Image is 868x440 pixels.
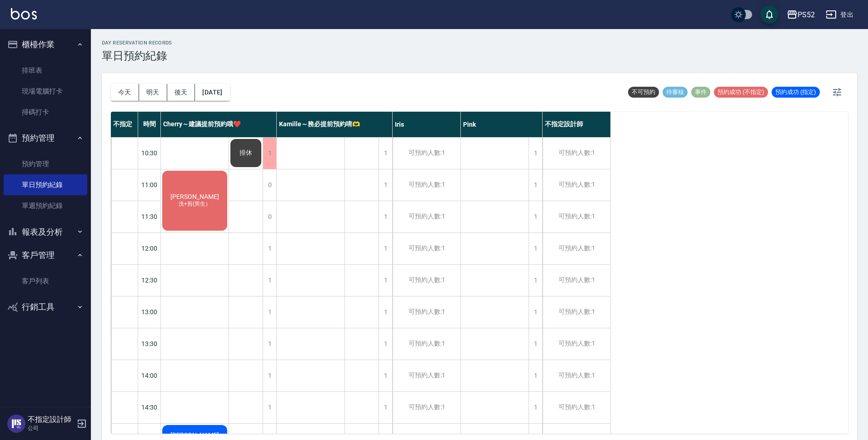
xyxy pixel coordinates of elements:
div: Cherry～建議提前預約哦❤️ [161,112,277,137]
div: 1 [379,265,392,296]
div: 1 [529,328,542,360]
div: 10:30 [138,137,161,169]
div: 0 [263,201,276,232]
div: 可預約人數:1 [543,265,610,296]
div: 1 [263,360,276,391]
button: 客戶管理 [4,243,87,267]
div: 1 [529,169,542,201]
div: 可預約人數:1 [393,201,460,232]
div: 1 [263,233,276,264]
span: 預約成功 (不指定) [714,88,768,96]
span: 預約成功 (指定) [772,88,820,96]
div: Kamille～務必提前預約唷🫶 [277,112,393,137]
div: 1 [529,138,542,169]
div: 1 [263,265,276,296]
div: 1 [263,297,276,328]
button: 明天 [139,84,167,101]
img: Person [7,415,25,433]
div: 1 [379,233,392,264]
div: Iris [393,112,461,137]
div: PS52 [798,9,815,20]
div: 13:30 [138,328,161,360]
div: 1 [529,297,542,328]
h5: 不指定設計師 [28,415,74,424]
span: 洗+剪(男生） [177,200,213,208]
button: [DATE] [195,84,229,101]
button: 今天 [111,84,139,101]
a: 掃碼打卡 [4,102,87,123]
div: 11:00 [138,169,161,201]
span: 事件 [691,88,710,96]
a: 現場電腦打卡 [4,81,87,102]
span: [PERSON_NAME] [169,193,221,200]
a: 排班表 [4,60,87,81]
div: 14:30 [138,391,161,423]
div: 可預約人數:1 [543,392,610,423]
div: 可預約人數:1 [393,297,460,328]
div: 可預約人數:1 [393,138,460,169]
div: 可預約人數:1 [543,233,610,264]
span: 待審核 [663,88,688,96]
div: 不指定設計師 [543,112,611,137]
button: 櫃檯作業 [4,33,87,56]
div: 可預約人數:1 [393,392,460,423]
div: 1 [379,297,392,328]
div: 1 [379,328,392,360]
div: 1 [263,328,276,360]
div: 13:00 [138,296,161,328]
div: 1 [529,360,542,391]
div: 11:30 [138,201,161,232]
div: 1 [263,392,276,423]
div: 1 [529,392,542,423]
img: Logo [11,8,37,20]
div: 可預約人數:1 [393,169,460,201]
div: 時間 [138,112,161,137]
div: 可預約人數:1 [543,138,610,169]
div: 1 [379,392,392,423]
div: 1 [263,138,276,169]
button: 預約管理 [4,126,87,150]
a: 客戶列表 [4,271,87,292]
button: 報表及分析 [4,220,87,244]
div: 1 [529,265,542,296]
p: 公司 [28,424,74,432]
a: 單週預約紀錄 [4,195,87,216]
div: 可預約人數:1 [393,265,460,296]
a: 單日預約紀錄 [4,174,87,195]
button: save [760,5,778,24]
button: 後天 [167,84,195,101]
h3: 單日預約紀錄 [102,49,172,62]
div: 1 [529,233,542,264]
button: 行銷工具 [4,295,87,319]
span: [PERSON_NAME] [169,431,221,439]
div: 12:00 [138,232,161,264]
span: 排休 [238,149,254,157]
div: 1 [529,201,542,232]
div: Pink [461,112,543,137]
div: 不指定 [111,112,138,137]
div: 0 [263,169,276,201]
div: 1 [379,169,392,201]
h2: day Reservation records [102,40,172,46]
div: 可預約人數:1 [543,328,610,360]
div: 可預約人數:1 [393,328,460,360]
div: 可預約人數:1 [393,360,460,391]
div: 1 [379,138,392,169]
span: 不可預約 [628,88,659,96]
div: 可預約人數:1 [543,297,610,328]
div: 1 [379,201,392,232]
div: 14:00 [138,360,161,391]
button: 登出 [822,6,857,23]
div: 可預約人數:1 [543,169,610,201]
div: 1 [379,360,392,391]
div: 可預約人數:1 [543,201,610,232]
button: PS52 [783,5,818,24]
a: 預約管理 [4,153,87,174]
div: 可預約人數:1 [393,233,460,264]
div: 可預約人數:1 [543,360,610,391]
div: 12:30 [138,264,161,296]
